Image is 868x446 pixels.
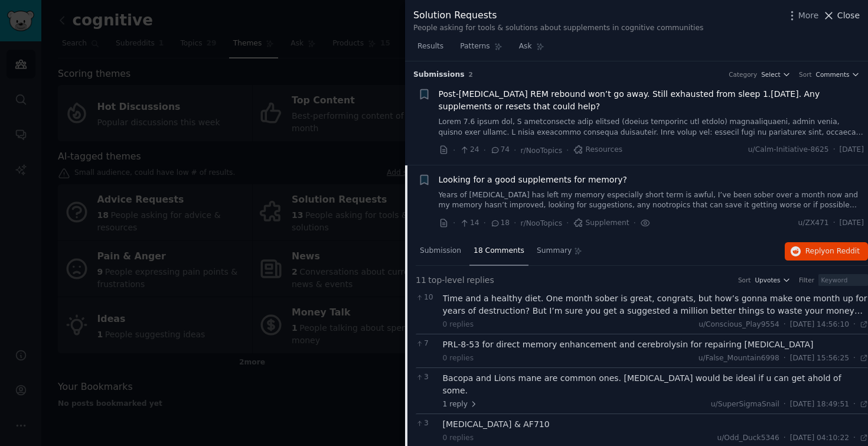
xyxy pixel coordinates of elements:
div: People asking for tools & solutions about supplements in cognitive communities [413,23,703,34]
span: · [833,218,836,229]
span: top-level [428,274,464,287]
span: · [566,144,569,157]
a: Years of [MEDICAL_DATA] has left my memory especially short term is awful, I’ve been sober over a... [439,190,864,211]
span: r/NooTopics [521,147,563,155]
span: · [784,320,786,330]
button: Comments [816,70,860,79]
span: More [798,9,819,22]
span: 24 [459,145,479,155]
span: u/False_Mountain6998 [699,354,779,362]
span: · [484,144,486,157]
span: 14 [459,218,479,229]
span: u/ZX471 [798,218,829,229]
input: Keyword [818,274,868,286]
span: Upvotes [755,276,780,284]
span: · [853,320,856,330]
span: u/Calm-Initiative-8625 [748,145,829,155]
span: · [784,433,786,444]
div: Solution Requests [413,8,703,23]
span: Results [417,41,443,52]
span: [DATE] 18:49:51 [790,399,849,410]
button: Replyon Reddit [785,242,868,261]
span: · [853,433,856,444]
span: 1 reply [443,399,478,410]
span: replies [466,274,494,287]
span: Submission [420,246,461,256]
span: 10 [416,292,436,303]
button: Close [823,9,860,22]
span: [DATE] 15:56:25 [790,353,849,364]
span: 3 [416,372,436,383]
a: Lorem 7.6 ipsum dol, S ametconsecte adip elitsed (doeius temporinc utl etdolo) magnaaliquaeni, ad... [439,117,864,138]
div: Sort [799,70,812,79]
span: · [833,145,836,155]
span: 18 [490,218,510,229]
button: Select [761,70,791,79]
span: Supplement [573,218,629,229]
span: u/Conscious_Play9554 [699,320,779,328]
span: Close [837,9,860,22]
span: r/NooTopics [521,219,563,227]
span: · [784,399,786,410]
span: · [514,144,516,157]
span: Resources [573,145,623,155]
span: Summary [537,246,572,256]
span: 11 [416,274,426,287]
span: · [453,217,455,229]
div: Sort [738,276,751,284]
a: Post-[MEDICAL_DATA] REM rebound won’t go away. Still exhausted from sleep 1.[DATE]. Any supplemen... [439,88,864,113]
a: Ask [515,37,549,61]
span: [DATE] [840,145,864,155]
span: Patterns [460,41,490,52]
button: Upvotes [755,276,791,284]
div: Filter [799,276,814,284]
span: · [566,217,569,229]
span: · [453,144,455,157]
span: Comments [816,70,850,79]
span: on Reddit [825,247,860,255]
a: Patterns [456,37,506,61]
span: [DATE] [840,218,864,229]
span: 18 Comments [474,246,524,256]
span: 74 [490,145,510,155]
div: Category [729,70,757,79]
span: · [784,353,786,364]
span: · [484,217,486,229]
span: u/Odd_Duck5346 [717,434,779,442]
span: 2 [469,71,473,78]
button: More [786,9,819,22]
a: Results [413,37,448,61]
span: [DATE] 04:10:22 [790,433,849,444]
span: Submission s [413,70,465,80]
span: Reply [805,246,860,257]
span: 3 [416,418,436,429]
span: · [853,353,856,364]
span: [DATE] 14:56:10 [790,320,849,330]
span: · [514,217,516,229]
span: · [634,217,636,229]
span: · [853,399,856,410]
a: Looking for a good supplements for memory? [439,174,627,186]
span: u/SuperSigmaSnail [711,400,779,408]
span: Ask [519,41,532,52]
span: Select [761,70,780,79]
span: 7 [416,338,436,349]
